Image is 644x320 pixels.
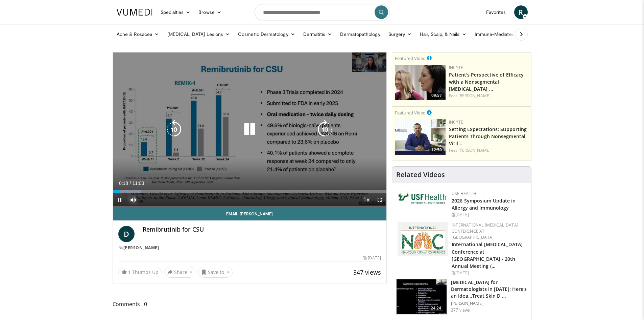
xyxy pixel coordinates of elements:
img: 2c48d197-61e9-423b-8908-6c4d7e1deb64.png.150x105_q85_crop-smart_upscale.jpg [395,65,446,100]
span: 1 [128,269,131,275]
a: Acne & Rosacea [113,27,163,41]
a: International [MEDICAL_DATA] Conference at [GEOGRAPHIC_DATA] [452,222,518,240]
a: R [514,5,528,19]
a: Specialties [157,5,195,19]
button: Fullscreen [373,193,386,207]
a: Surgery [384,27,416,41]
button: Playback Rate [359,193,373,207]
img: b1713968-3cef-4a67-b1f6-d58efc55174b.150x105_q85_crop-smart_upscale.jpg [397,279,447,315]
span: 24:24 [428,305,444,312]
a: Browse [194,5,225,19]
div: By [118,245,381,251]
h3: [MEDICAL_DATA] for Dermatologists in [DATE]: Here's an Idea...Treat Skin Di… [451,279,527,299]
div: [DATE] [452,270,526,276]
a: Favorites [482,5,510,19]
small: Featured Video [395,110,426,116]
a: 1 Thumbs Up [118,267,162,277]
span: / [130,180,131,186]
a: [PERSON_NAME] [458,147,491,153]
div: [DATE] [363,255,381,261]
button: Save to [198,267,233,278]
button: Share [164,267,196,278]
button: Pause [113,193,126,207]
video-js: Video Player [113,52,387,207]
a: Email [PERSON_NAME] [113,207,387,220]
a: Setting Expectations: Supporting Patients Through Nonsegmental Vitil… [449,126,527,147]
p: 377 views [451,307,470,313]
a: Immune-Mediated [471,27,525,41]
span: 09:57 [429,92,444,99]
div: Progress Bar [113,190,387,193]
input: Search topics, interventions [255,4,390,20]
img: 6ba8804a-8538-4002-95e7-a8f8012d4a11.png.150x105_q85_autocrop_double_scale_upscale_version-0.2.jpg [398,191,448,206]
a: Dermatopathology [336,27,384,41]
span: 0:18 [119,180,128,186]
p: [PERSON_NAME] [451,301,527,306]
a: Incyte [449,65,463,70]
img: 98b3b5a8-6d6d-4e32-b979-fd4084b2b3f2.png.150x105_q85_crop-smart_upscale.jpg [395,119,446,155]
h4: Related Videos [396,171,445,179]
a: 12:50 [395,119,446,155]
h4: Remibrutinib for CSU [143,226,381,233]
div: Feat. [449,93,528,99]
img: VuMedi Logo [117,9,152,16]
span: 11:03 [132,180,144,186]
a: USF Health [452,191,476,196]
small: Featured Video [395,55,426,61]
span: 347 views [353,268,381,276]
a: 24:24 [MEDICAL_DATA] for Dermatologists in [DATE]: Here's an Idea...Treat Skin Di… [PERSON_NAME] ... [396,279,527,315]
a: 2026 Symposium Update in Allergy and Immunology [452,197,516,211]
span: 12:50 [429,147,444,153]
span: Comments 0 [113,300,387,308]
a: Incyte [449,119,463,125]
div: [DATE] [452,212,526,218]
a: Hair, Scalp, & Nails [416,27,470,41]
a: 09:57 [395,65,446,100]
img: 9485e4e4-7c5e-4f02-b036-ba13241ea18b.png.150x105_q85_autocrop_double_scale_upscale_version-0.2.png [398,222,448,256]
button: Mute [126,193,140,207]
a: [MEDICAL_DATA] Lesions [163,27,234,41]
a: [PERSON_NAME] [123,245,159,251]
a: [PERSON_NAME] [458,93,491,99]
a: Cosmetic Dermatology [234,27,299,41]
a: Dermatitis [299,27,336,41]
a: D [118,226,135,242]
div: Feat. [449,147,528,153]
a: International [MEDICAL_DATA] Conference at [GEOGRAPHIC_DATA] - 20th Annual Meeting (… [452,241,523,269]
a: Patient's Perspective of Efficacy with a Nonsegmental [MEDICAL_DATA] … [449,71,524,92]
